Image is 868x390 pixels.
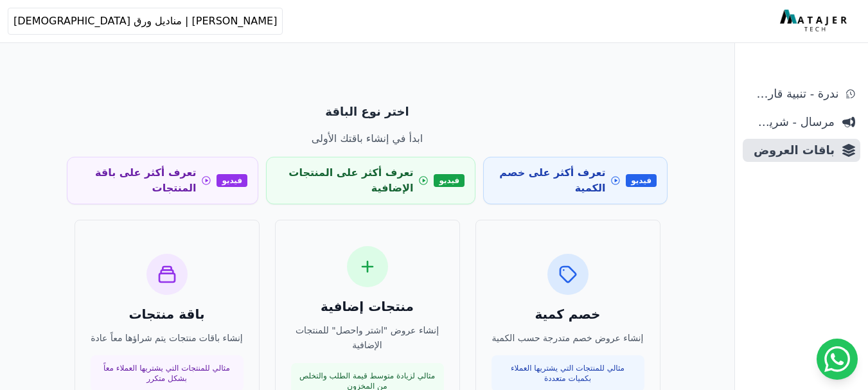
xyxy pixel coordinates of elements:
span: ندرة - تنبية قارب علي النفاذ [748,85,838,103]
span: باقات العروض [748,141,835,159]
span: مرسال - شريط دعاية [748,113,835,131]
p: إنشاء عروض "اشتر واحصل" للمنتجات الإضافية [291,323,444,353]
p: مثالي للمنتجات التي يشتريها العملاء بكميات متعددة [499,363,637,384]
span: فيديو [626,174,657,187]
h3: منتجات إضافية [291,297,444,315]
a: فيديو تعرف أكثر على المنتجات الإضافية [266,157,475,204]
span: فيديو [217,174,247,187]
span: تعرف أكثر على باقة المنتجات [78,165,196,196]
button: [PERSON_NAME] | مناديل ورق [DEMOGRAPHIC_DATA] [8,8,283,35]
span: [PERSON_NAME] | مناديل ورق [DEMOGRAPHIC_DATA] [13,13,277,29]
span: فيديو [434,174,465,187]
a: فيديو تعرف أكثر على خصم الكمية [483,157,668,204]
p: ابدأ في إنشاء باقتك الأولى [67,131,668,146]
h3: خصم كمية [492,305,644,323]
span: تعرف أكثر على المنتجات الإضافية [277,165,413,196]
p: مثالي للمنتجات التي يشتريها العملاء معاً بشكل متكرر [98,363,236,384]
p: إنشاء عروض خصم متدرجة حسب الكمية [492,331,644,346]
a: فيديو تعرف أكثر على باقة المنتجات [67,157,258,204]
p: إنشاء باقات منتجات يتم شراؤها معاً عادة [91,331,244,346]
img: MatajerTech Logo [780,10,850,33]
span: تعرف أكثر على خصم الكمية [494,165,605,196]
p: اختر نوع الباقة [67,103,668,121]
h3: باقة منتجات [91,305,244,323]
